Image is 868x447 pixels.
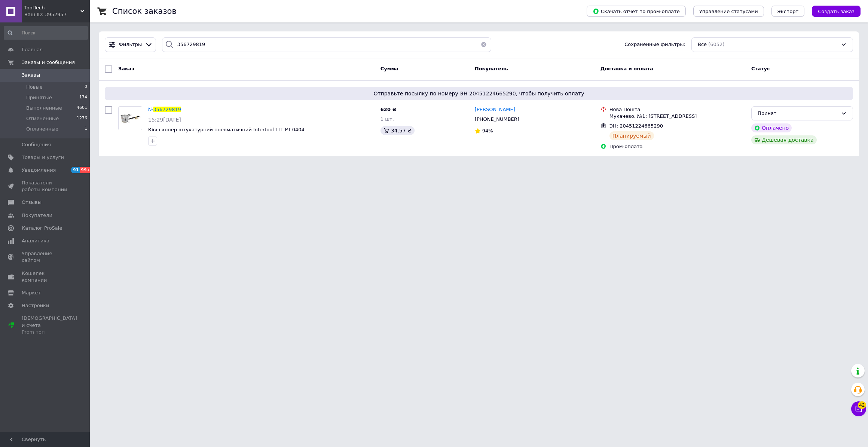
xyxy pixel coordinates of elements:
[79,94,87,101] span: 174
[77,115,87,122] span: 1276
[609,106,745,113] div: Нова Пошта
[771,6,804,17] button: Экспорт
[22,167,56,174] span: Уведомления
[148,127,305,132] a: Ківш хопер штукатурний пневматичний Intertool TLT PT-0404
[818,9,855,14] span: Создать заказ
[22,59,75,66] span: Заказы и сообщения
[751,135,817,144] div: Дешевая доставка
[22,154,64,161] span: Товары и услуги
[475,66,508,71] span: Покупатель
[148,107,181,112] a: №356729819
[118,66,134,71] span: Заказ
[22,238,49,244] span: Аналитика
[85,84,87,91] span: 0
[22,72,40,79] span: Заказы
[26,105,62,111] span: Выполненные
[119,107,142,130] img: Фото товару
[118,106,142,130] a: Фото товару
[475,116,519,122] span: [PHONE_NUMBER]
[148,107,153,112] span: №
[108,90,850,97] span: Отправьте посылку по номеру ЭН 20451224665290, чтобы получить оплату
[80,167,92,173] span: 99+
[22,199,42,206] span: Отзывы
[26,84,43,91] span: Новые
[22,315,77,336] span: [DEMOGRAPHIC_DATA] и счета
[22,180,69,193] span: Показатели работы компании
[804,8,861,14] a: Создать заказ
[609,143,745,150] div: Пром-оплата
[609,123,663,129] span: ЭН: 20451224665290
[758,110,838,117] div: Принят
[476,37,491,52] button: Очистить
[380,66,398,71] span: Сумма
[77,105,87,111] span: 4601
[24,11,90,18] div: Ваш ID: 3952957
[112,7,177,16] h1: Список заказов
[475,106,515,113] a: [PERSON_NAME]
[26,115,59,122] span: Отмененные
[85,126,87,132] span: 1
[777,9,798,14] span: Экспорт
[24,4,80,11] span: ToolTech
[22,225,62,232] span: Каталог ProSale
[708,42,724,47] span: (6052)
[380,126,415,135] div: 34.57 ₴
[751,66,770,71] span: Статус
[380,107,397,112] span: 620 ₴
[380,116,394,122] span: 1 шт.
[4,26,88,40] input: Поиск
[812,6,861,17] button: Создать заказ
[482,128,493,134] span: 94%
[624,41,685,48] span: Сохраненные фильтры:
[22,250,69,264] span: Управление сайтом
[475,107,515,112] span: [PERSON_NAME]
[22,46,43,53] span: Главная
[153,107,181,112] span: 356729819
[693,6,764,17] button: Управление статусами
[162,37,491,52] input: Поиск по номеру заказа, ФИО покупателя, номеру телефона, Email, номеру накладной
[600,66,653,71] span: Доставка и оплата
[698,41,707,48] span: Все
[119,41,142,48] span: Фильтры
[593,8,680,15] span: Скачать отчет по пром-оплате
[22,290,41,296] span: Маркет
[751,123,792,132] div: Оплачено
[71,167,80,173] span: 91
[858,401,866,409] span: 42
[22,212,52,219] span: Покупатели
[22,270,69,284] span: Кошелек компании
[148,117,181,123] span: 15:29[DATE]
[609,131,654,140] div: Планируемый
[26,126,58,132] span: Оплаченные
[26,94,52,101] span: Принятые
[699,9,758,14] span: Управление статусами
[22,302,49,309] span: Настройки
[609,113,745,120] div: Мукачево, №1: [STREET_ADDRESS]
[22,329,77,336] div: Prom топ
[22,141,51,148] span: Сообщения
[587,6,686,17] button: Скачать отчет по пром-оплате
[851,401,866,416] button: Чат с покупателем42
